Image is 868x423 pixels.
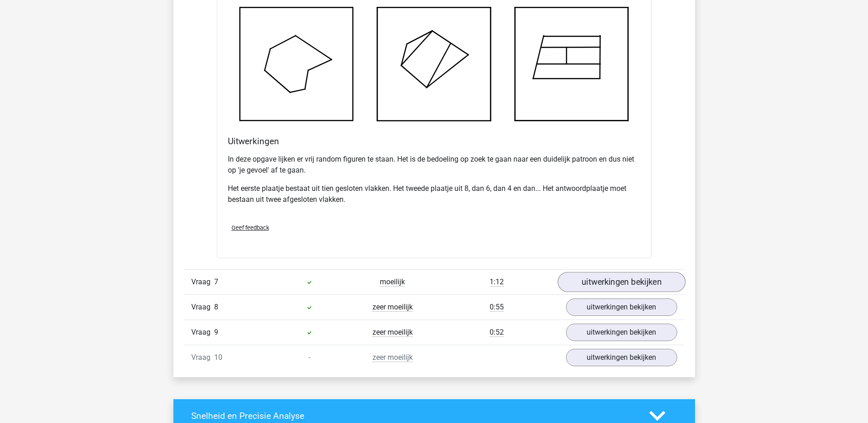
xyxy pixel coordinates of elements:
[372,328,413,337] span: zeer moeilijk
[490,328,504,337] span: 0:52
[191,277,214,287] span: Vraag
[490,303,504,312] span: 0:55
[228,154,641,176] p: In deze opgave lijken er vrij random figuren te staan. Het is de bedoeling op zoek te gaan naar e...
[214,277,218,286] span: 7
[214,328,218,336] span: 9
[214,303,218,311] span: 8
[232,224,269,231] span: Geef feedback
[228,183,641,205] p: Het eerste plaatje bestaat uit tien gesloten vlakken. Het tweede plaatje uit 8, dan 6, dan 4 en d...
[191,411,636,421] h4: Snelheid en Precisie Analyse
[191,327,214,338] span: Vraag
[191,302,214,313] span: Vraag
[228,136,641,146] h4: Uitwerkingen
[214,353,222,362] span: 10
[490,277,504,287] span: 1:12
[372,303,413,312] span: zeer moeilijk
[566,349,677,366] a: uitwerkingen bekijken
[557,272,685,292] a: uitwerkingen bekijken
[380,277,405,287] span: moeilijk
[191,352,214,363] span: Vraag
[566,298,677,316] a: uitwerkingen bekijken
[372,353,413,362] span: zeer moeilijk
[268,352,351,363] div: -
[566,324,677,341] a: uitwerkingen bekijken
